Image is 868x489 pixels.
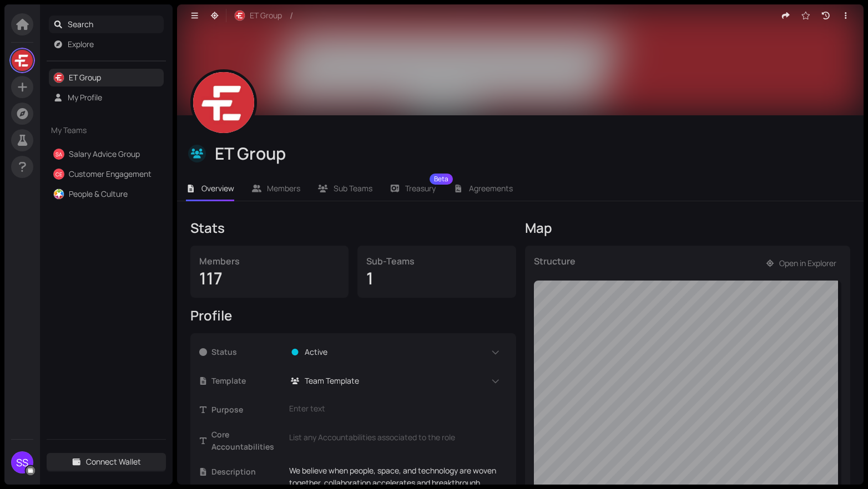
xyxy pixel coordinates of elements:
[69,72,101,83] a: ET Group
[190,307,516,324] div: Profile
[69,189,128,199] a: People & Culture
[47,118,166,143] div: My Teams
[235,11,245,21] img: r-RjKx4yED.jpeg
[430,174,453,185] sup: Beta
[334,183,372,193] span: Sub Teams
[229,7,287,24] button: ET Group
[199,268,340,289] div: 117
[86,456,141,468] span: Connect Wallet
[193,72,254,133] img: sxiwkZVnJ8.jpeg
[211,466,282,478] span: Description
[47,453,166,471] button: Connect Wallet
[534,254,576,281] div: Structure
[211,404,282,416] span: Purpose
[366,268,507,289] div: 1
[12,50,33,71] img: LsfHRQdbm8.jpeg
[68,39,94,49] a: Explore
[779,257,836,269] span: Open in Explorer
[199,254,340,268] div: Members
[366,254,507,268] div: Sub-Teams
[211,346,282,358] span: Status
[211,429,282,453] span: Core Accountabilities
[68,16,160,33] span: Search
[68,92,102,103] a: My Profile
[215,143,848,164] div: ET Group
[305,346,327,358] span: Active
[405,185,436,192] span: Treasury
[289,403,501,415] div: Enter text
[69,149,140,159] a: Salary Advice Group
[16,451,28,473] span: SS
[469,183,513,193] span: Agreements
[211,375,282,387] span: Template
[201,183,234,193] span: Overview
[69,169,152,179] a: Customer Engagement
[250,9,282,22] span: ET Group
[51,124,142,136] span: My Teams
[525,219,851,237] div: Map
[190,219,516,237] div: Stats
[289,431,501,444] div: List any Accountabilities associated to the role
[305,375,359,387] span: Team Template
[267,183,300,193] span: Members
[760,254,842,272] button: Open in Explorer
